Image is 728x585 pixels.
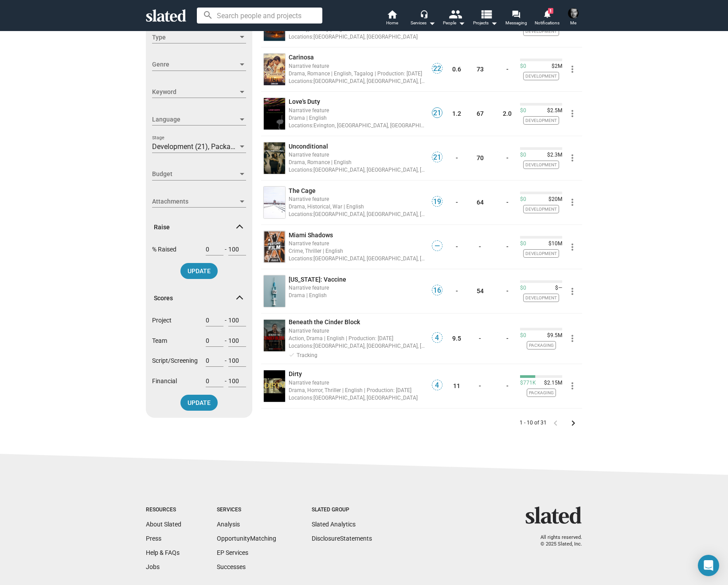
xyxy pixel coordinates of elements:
a: - [479,335,481,342]
span: Development [523,294,559,302]
a: Home [376,9,407,28]
button: UPDATE [180,263,218,279]
mat-expansion-panel-header: Scores [146,284,252,312]
span: Notifications [535,18,560,28]
span: Packaging [527,341,556,349]
span: 4 [432,381,442,390]
mat-icon: headset_mic [420,10,428,18]
span: Language [152,115,238,124]
button: Projects [470,9,501,28]
a: 22 [432,68,442,75]
a: 73 [477,66,484,73]
img: undefined [264,275,285,307]
span: $— [552,285,562,292]
span: Attachments [152,197,238,206]
div: Drama, Horror, Thriller | English | Production: [DATE] [289,386,426,394]
span: Development [523,116,559,125]
a: - [506,199,509,206]
div: Drama, Historical, War | English [289,202,426,211]
div: Drama | English [289,114,426,122]
a: 64 [477,199,484,206]
span: Development [523,249,559,258]
img: undefined [264,187,285,218]
mat-icon: done [289,351,295,357]
div: - [206,314,246,334]
span: $2.5M [544,107,562,114]
a: undefined [262,318,287,353]
a: 2.0 [503,110,512,117]
a: 16 [432,290,442,297]
span: Development [523,72,559,80]
a: [US_STATE]: VaccineNarrative featureDrama | English [289,275,426,307]
span: Beneath the Cinder Block [289,318,360,326]
div: - [206,354,246,374]
div: Project [152,314,246,334]
span: $2.3M [544,152,562,159]
a: Analysis [217,521,240,528]
mat-icon: more_vert [567,108,578,119]
div: % Raised [152,243,246,263]
mat-icon: notifications [543,9,551,18]
span: $0 [520,285,526,292]
span: Locations: [289,343,313,349]
div: Narrative feature [289,195,426,203]
img: undefined [264,370,285,402]
div: Scores [146,314,252,416]
div: Services [411,18,435,28]
mat-icon: forum [512,10,520,18]
a: Press [146,535,161,542]
span: Locations: [289,122,313,129]
div: Drama | English [289,291,426,299]
a: 0.6 [452,66,461,73]
img: Lars Deutsch [568,8,579,19]
a: undefined [262,274,287,309]
span: $0 [520,196,526,203]
span: Me [570,18,576,28]
div: [GEOGRAPHIC_DATA], [GEOGRAPHIC_DATA], [GEOGRAPHIC_DATA], [US_STATE], [GEOGRAPHIC_DATA], [US_STATE... [289,77,426,85]
a: OpportunityMatching [217,535,276,542]
a: - [506,335,509,342]
div: Evington, [GEOGRAPHIC_DATA], [GEOGRAPHIC_DATA], [GEOGRAPHIC_DATA], [GEOGRAPHIC_DATA], [GEOGRAPHIC... [289,121,426,130]
div: [GEOGRAPHIC_DATA], [GEOGRAPHIC_DATA], [GEOGRAPHIC_DATA] [289,342,426,350]
div: [GEOGRAPHIC_DATA], [GEOGRAPHIC_DATA] [289,32,426,41]
div: Services [217,506,276,514]
a: - [506,243,509,250]
mat-icon: view_list [480,8,493,20]
span: Type [152,33,238,42]
a: EP Services [217,549,248,556]
a: - [506,382,509,389]
div: Narrative feature [289,150,426,159]
mat-icon: arrow_drop_down [489,18,499,28]
span: 1 - 10 of 31 [520,420,547,427]
span: Messaging [505,18,527,28]
a: The CageNarrative featureDrama, Historical, War | EnglishLocations:[GEOGRAPHIC_DATA], [GEOGRAPHIC... [289,187,426,219]
span: Keyword [152,87,238,97]
a: undefined [262,52,287,87]
span: Home [386,18,398,28]
a: 70 [477,154,484,161]
button: Lars DeutschMe [563,6,584,29]
span: Locations: [289,34,313,40]
div: Narrative feature [289,62,426,70]
span: $10M [545,240,562,247]
div: Team [152,334,246,354]
span: UPDATE [188,395,211,411]
span: Locations: [289,167,313,173]
span: 19 [432,197,442,206]
div: Action, Drama | English | Production: [DATE] [289,334,426,342]
a: undefined [262,229,287,264]
a: - [506,66,509,73]
span: 21 [432,109,442,118]
span: Locations: [289,78,313,84]
div: Drama, Romance | English, Tagalog | Production: [DATE] [289,69,426,78]
a: About Slated [146,521,181,528]
a: Miami ShadowsNarrative featureCrime, Thriller | EnglishLocations:[GEOGRAPHIC_DATA], [GEOGRAPHIC_D... [289,231,426,263]
img: undefined [264,231,285,263]
input: Search people and projects [197,8,322,24]
a: Messaging [501,9,532,28]
a: - [506,154,509,161]
span: 16 [432,286,442,295]
div: Drama, Romance | English [289,158,426,166]
mat-icon: more_vert [567,381,578,391]
span: Locations: [289,255,313,262]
